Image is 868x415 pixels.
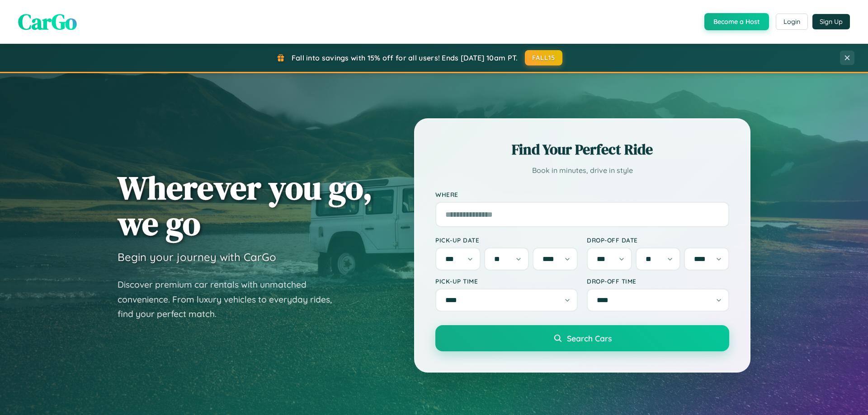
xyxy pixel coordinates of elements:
button: Login [776,14,808,30]
label: Pick-up Date [435,236,578,244]
label: Drop-off Time [587,277,729,285]
label: Pick-up Time [435,277,578,285]
h1: Wherever you go, we go [118,170,373,241]
button: Become a Host [704,13,769,30]
span: Search Cars [567,333,612,343]
button: FALL15 [525,50,563,65]
h3: Begin your journey with CarGo [118,250,276,264]
button: Sign Up [812,14,850,29]
span: CarGo [18,7,77,37]
p: Book in minutes, drive in style [435,164,729,177]
h2: Find Your Perfect Ride [435,140,729,159]
label: Where [435,191,729,198]
button: Search Cars [435,325,729,351]
label: Drop-off Date [587,236,729,244]
p: Discover premium car rentals with unmatched convenience. From luxury vehicles to everyday rides, ... [118,277,344,322]
span: Fall into savings with 15% off for all users! Ends [DATE] 10am PT. [292,53,518,62]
